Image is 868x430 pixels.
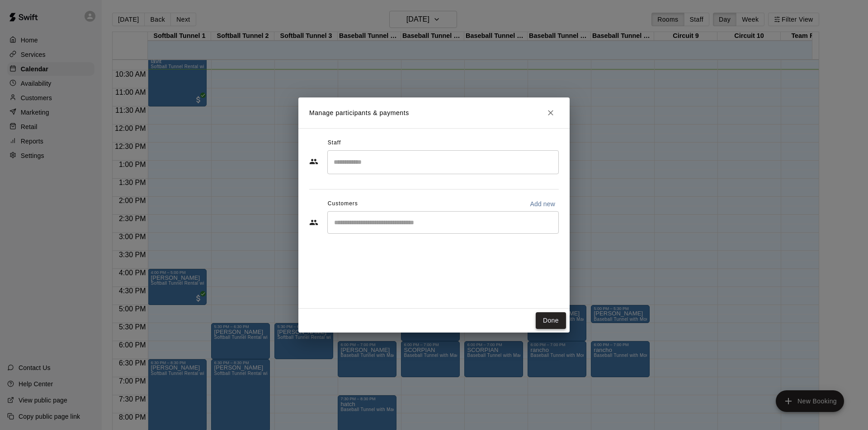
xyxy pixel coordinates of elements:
[309,157,318,166] svg: Staff
[327,150,559,174] div: Search staff
[309,108,409,118] p: Manage participants & payments
[327,211,559,234] div: Start typing to search customers...
[536,312,566,329] button: Done
[328,136,341,150] span: Staff
[328,197,358,211] span: Customers
[526,197,559,211] button: Add new
[309,218,318,227] svg: Customers
[530,199,555,208] p: Add new
[542,105,559,121] button: Close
